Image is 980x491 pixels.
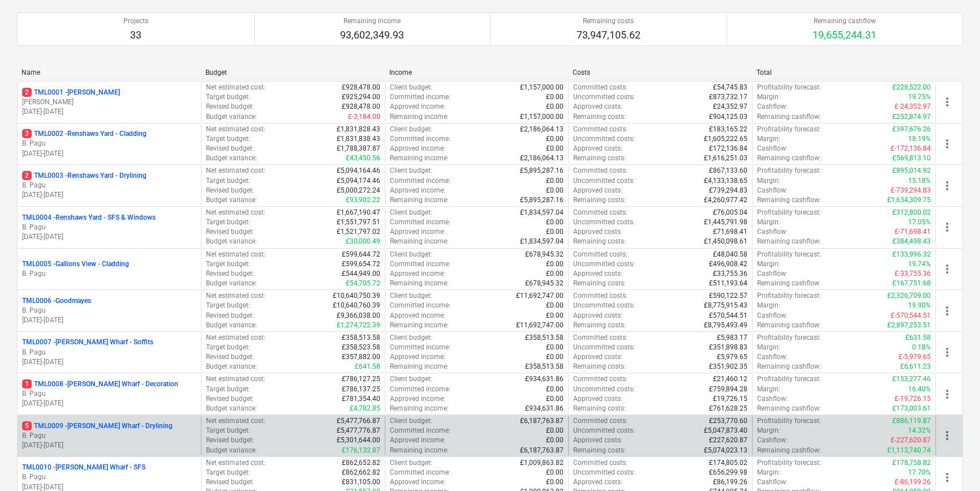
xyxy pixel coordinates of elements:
p: £5,983.17 [717,333,747,343]
p: £569,813.10 [892,153,931,163]
div: 2TML0001 -[PERSON_NAME][PERSON_NAME][DATE]-[DATE] [22,88,196,117]
p: Committed costs : [573,250,627,259]
p: £1,605,222.65 [704,134,747,144]
p: Remaining income [340,16,404,26]
p: Net estimated cost : [206,374,265,384]
p: £739,294.83 [709,186,747,195]
p: Uncommitted costs : [573,259,635,269]
p: Remaining cashflow : [757,279,821,288]
p: Remaining cashflow : [757,237,821,246]
p: £21,460.12 [713,374,747,384]
p: £1,788,387.87 [337,144,380,153]
p: [DATE] - [DATE] [22,107,196,117]
p: £11,692,747.00 [516,321,564,330]
p: £-71,698.41 [895,227,931,237]
p: Cashflow : [757,269,788,279]
p: £8,795,493.49 [704,321,747,330]
p: Client budget : [390,166,432,176]
p: Approved costs : [573,144,622,153]
p: £351,898.83 [709,343,747,352]
p: Approved costs : [573,269,622,279]
p: Client budget : [390,374,432,384]
p: Committed income : [390,217,450,227]
span: 5 [22,421,32,430]
p: TML0002 - Renshaws Yard - Cladding [22,129,147,139]
span: more_vert [940,220,954,234]
span: more_vert [940,429,954,442]
p: Remaining income : [390,112,449,122]
p: 19.75% [908,92,931,102]
p: £0.00 [546,311,564,321]
p: Remaining cashflow : [757,112,821,122]
p: £228,522.00 [892,83,931,92]
p: £599,654.72 [342,259,380,269]
p: £544,949.00 [342,269,380,279]
p: £0.00 [546,352,564,362]
p: Remaining costs : [573,321,626,330]
p: B. Pagu [22,472,196,482]
p: £0.00 [546,92,564,102]
span: 1 [22,379,32,388]
p: Net estimated cost : [206,291,265,301]
div: Budget [205,69,380,76]
p: £4,133,138.65 [704,176,747,186]
p: Revised budget : [206,269,254,279]
p: £93,902.22 [346,195,380,205]
p: £678,945.32 [525,250,564,259]
span: 2 [22,88,32,97]
p: £11,692,747.00 [516,291,564,301]
div: 5TML0009 -[PERSON_NAME] Wharf - DryliningB. Pagu[DATE]-[DATE] [22,421,196,450]
p: Committed income : [390,92,450,102]
p: £312,800.02 [892,208,931,217]
span: more_vert [940,95,954,109]
div: Income [389,69,564,76]
p: Remaining costs : [573,153,626,163]
p: Committed costs : [573,166,627,176]
p: £-33,755.36 [895,269,931,279]
p: £5,895,287.16 [520,166,564,176]
p: B. Pagu [22,139,196,148]
p: Cashflow : [757,102,788,112]
p: 18.19% [908,134,931,144]
p: £0.00 [546,134,564,144]
p: B. Pagu [22,181,196,190]
p: Margin : [757,176,780,186]
p: £252,874.97 [892,112,931,122]
p: £928,478.00 [342,83,380,92]
p: 33 [123,28,148,42]
p: Revised budget : [206,102,254,112]
p: Approved income : [390,186,445,195]
p: £358,513.58 [525,362,564,372]
p: Net estimated cost : [206,250,265,259]
p: £-3,184.00 [348,112,380,122]
p: TML0003 - Renshaws Yard - Drylining [22,171,147,181]
span: more_vert [940,304,954,318]
p: 73,947,105.62 [577,28,641,42]
p: TML0005 - Gallions View - Cladding [22,259,129,269]
p: £1,450,098.61 [704,237,747,246]
p: £0.00 [546,144,564,153]
iframe: Chat Widget [923,437,980,491]
p: Client budget : [390,125,432,134]
p: £9,366,038.00 [337,311,380,321]
p: Uncommitted costs : [573,134,635,144]
p: £599,644.72 [342,250,380,259]
p: Profitability forecast : [757,166,821,176]
p: Budget variance : [206,279,257,288]
p: Target budget : [206,92,250,102]
div: 1TML0008 -[PERSON_NAME] Wharf - DecorationB. Pagu[DATE]-[DATE] [22,379,196,408]
p: Budget variance : [206,237,257,246]
p: £33,755.36 [713,269,747,279]
div: Costs [573,69,747,76]
p: £172,136.84 [709,144,747,153]
p: £71,698.41 [713,227,747,237]
p: £-739,294.83 [891,186,931,195]
p: Revised budget : [206,227,254,237]
p: TML0008 - [PERSON_NAME] Wharf - Decoration [22,379,178,389]
p: £48,040.58 [713,250,747,259]
p: Net estimated cost : [206,166,265,176]
p: Committed costs : [573,374,627,384]
p: TML0004 - Renshaws Yard - SFS & Windows [22,213,156,223]
p: Approved income : [390,352,445,362]
p: [DATE] - [DATE] [22,357,196,367]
